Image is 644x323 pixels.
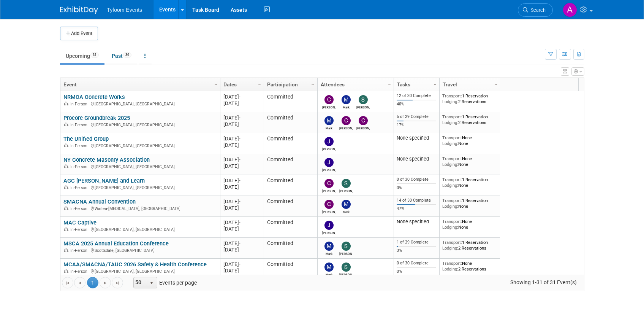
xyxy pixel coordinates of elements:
span: Transport: [442,219,462,224]
div: Steve Davis [339,188,353,193]
span: - [239,94,241,100]
img: In-Person Event [64,185,68,189]
a: Attendees [321,78,389,91]
span: - [239,157,241,162]
a: Participation [267,78,312,91]
span: Events per page [123,277,204,288]
span: Transport: [442,114,462,119]
span: 1 [87,277,98,288]
div: Chris Walker [322,209,335,214]
img: Chris Walker [324,200,334,209]
div: 0% [397,185,436,191]
img: Corbin Nelson [342,116,351,125]
img: Mark Nelson [342,95,351,104]
div: None specified [397,156,436,162]
div: [DATE] [223,267,260,274]
a: Tasks [397,78,434,91]
div: Scottsdale, [GEOGRAPHIC_DATA] [63,247,217,253]
div: [DATE] [223,142,260,148]
span: Search [528,7,546,13]
div: [GEOGRAPHIC_DATA], [GEOGRAPHIC_DATA] [63,226,217,232]
a: Go to the first page [62,277,73,288]
td: Committed [264,175,317,196]
div: [GEOGRAPHIC_DATA], [GEOGRAPHIC_DATA] [63,100,217,107]
a: NY Concrete Masonry Association [63,156,150,163]
div: 1 of 29 Complete [397,240,436,245]
a: Travel [443,78,495,91]
div: 47% [397,206,436,212]
div: Mark Nelson [322,125,335,130]
span: In-Person [70,248,90,253]
div: None None [442,135,497,146]
span: Go to the first page [65,280,71,286]
span: - [239,115,241,121]
img: Mark Nelson [324,263,334,272]
div: [GEOGRAPHIC_DATA], [GEOGRAPHIC_DATA] [63,184,217,191]
div: Corbin Nelson [322,104,335,109]
span: Tyfoom Events [107,7,142,13]
span: - [239,240,241,246]
div: [DATE] [223,247,260,253]
div: Corbin Nelson [322,188,335,193]
div: 14 of 30 Complete [397,198,436,203]
td: Committed [264,196,317,217]
img: Jason Cuskelly [324,158,334,167]
span: In-Person [70,102,90,107]
div: Mark Nelson [339,104,353,109]
a: Search [518,3,553,17]
div: 17% [397,123,436,128]
img: In-Person Event [64,206,68,210]
span: - [239,261,241,267]
a: Past36 [106,49,137,63]
img: In-Person Event [64,143,68,147]
img: Mark Nelson [342,200,351,209]
span: Column Settings [386,81,392,88]
div: 40% [397,102,436,107]
a: Column Settings [212,78,220,89]
span: Transport: [442,261,462,266]
td: Committed [264,259,317,280]
td: Committed [264,217,317,238]
span: In-Person [70,164,90,169]
span: Lodging: [442,162,458,167]
span: Column Settings [213,81,219,88]
img: In-Person Event [64,123,68,126]
a: Column Settings [492,78,500,89]
div: Mark Nelson [339,209,353,214]
div: [GEOGRAPHIC_DATA], [GEOGRAPHIC_DATA] [63,163,217,170]
a: Go to the previous page [74,277,85,288]
img: In-Person Event [64,164,68,168]
div: 1 Reservation 2 Reservations [442,114,497,125]
td: Committed [264,154,317,175]
div: None None [442,219,497,230]
img: In-Person Event [64,102,68,105]
span: Lodging: [442,120,458,125]
div: [DATE] [223,226,260,232]
a: Upcoming31 [60,49,104,63]
a: Column Settings [431,78,439,89]
div: 1 Reservation 2 Reservations [442,240,497,251]
span: Transport: [442,93,462,99]
span: Column Settings [432,81,438,88]
span: In-Person [70,123,90,127]
span: - [239,178,241,183]
span: Transport: [442,198,462,203]
a: Go to the last page [112,277,123,288]
div: [DATE] [223,163,260,169]
a: The Unified Group [63,135,109,142]
div: [DATE] [223,240,260,247]
img: In-Person Event [64,227,68,231]
div: None specified [397,219,436,225]
td: Committed [264,133,317,154]
span: In-Person [70,269,90,274]
a: Column Settings [309,78,317,89]
span: Lodging: [442,266,458,272]
span: In-Person [70,143,90,148]
div: 12 of 30 Complete [397,93,436,99]
div: [DATE] [223,115,260,121]
td: Committed [264,112,317,133]
a: Dates [223,78,259,91]
span: 50 [134,277,147,288]
td: Committed [264,238,317,259]
span: Go to the next page [102,280,108,286]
